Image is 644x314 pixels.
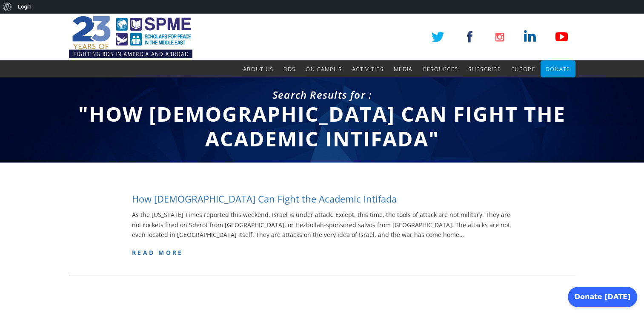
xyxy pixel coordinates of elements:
div: Search Results for : [69,88,575,102]
span: Media [394,65,413,73]
span: BDS [283,65,295,73]
span: Resources [423,65,458,73]
span: Activities [352,65,384,73]
a: About Us [243,60,273,77]
a: Resources [423,60,458,77]
span: On Campus [306,65,342,73]
span: About Us [243,65,273,73]
img: SPME [69,14,192,60]
a: On Campus [306,60,342,77]
a: read more [132,248,183,257]
span: Europe [511,65,535,73]
span: "How [DEMOGRAPHIC_DATA] Can Fight the Academic Intifada" [78,100,566,152]
a: Europe [511,60,535,77]
span: Subscribe [468,65,501,73]
span: Donate [546,65,570,73]
a: Subscribe [468,60,501,77]
a: BDS [283,60,295,77]
h4: How [DEMOGRAPHIC_DATA] Can Fight the Academic Intifada [132,192,397,206]
a: Media [394,60,413,77]
p: As the [US_STATE] Times reported this weekend, Israel is under attack. Except, this time, the too... [132,210,512,240]
a: Donate [546,60,570,77]
a: Activities [352,60,384,77]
